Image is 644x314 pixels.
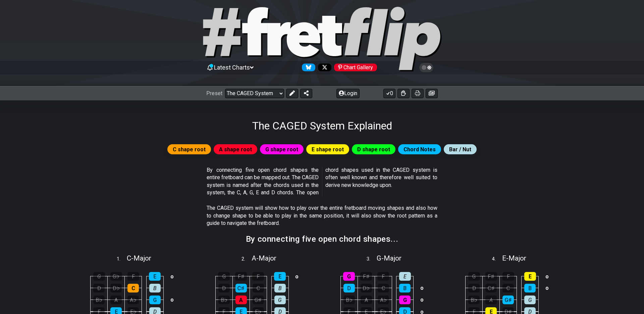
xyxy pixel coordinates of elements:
[252,254,276,262] span: A - Major
[168,271,176,282] td: o
[246,235,398,243] h2: By connecting five open chord shapes...
[399,272,411,281] div: E
[127,272,139,281] div: F
[173,145,206,154] span: C shape root
[423,65,430,71] span: Toggle light / dark theme
[343,296,355,304] div: B♭
[485,284,497,292] div: C♯
[524,296,536,304] div: G
[377,254,401,262] span: G - Major
[225,89,284,98] select: Preset
[293,271,301,282] td: o
[449,145,471,154] span: Bar / Nut
[110,296,122,304] div: A
[383,89,395,98] button: 0
[253,296,264,304] div: G♯
[110,284,122,292] div: D♭
[524,272,536,281] div: E
[377,272,389,281] div: F
[207,204,437,227] p: The CAGED system will show how to play over the entire fretboard moving shapes and also how to ch...
[418,294,426,306] td: o
[399,296,411,304] div: G
[399,284,411,292] div: B
[426,89,438,98] button: Create image
[214,64,250,71] span: Latest Charts
[252,272,264,281] div: F
[110,272,122,281] div: G♭
[502,272,514,281] div: F
[241,256,252,263] span: 2 .
[127,254,151,262] span: C - Major
[218,272,230,281] div: G
[334,64,377,71] div: Chart Gallery
[93,272,105,281] div: G
[361,296,372,304] div: A
[218,296,230,304] div: B♭
[149,284,161,292] div: B
[265,145,298,154] span: G shape root
[485,296,497,304] div: A
[343,272,355,281] div: G
[367,256,377,263] span: 3 .
[207,166,437,197] p: By connecting five open chord shapes the entire fretboard can be mapped out. The CAGED system is ...
[397,89,410,98] button: Toggle Dexterity for all fretkits
[235,284,247,292] div: C♯
[336,89,360,98] button: Login
[492,256,502,263] span: 4 .
[218,284,230,292] div: D
[253,284,264,292] div: C
[357,145,390,154] span: D shape root
[168,294,176,306] td: o
[378,284,389,292] div: C
[412,89,424,98] button: Print
[149,272,161,281] div: E
[93,296,105,304] div: B♭
[235,296,247,304] div: A
[127,296,139,304] div: A♭
[378,296,389,304] div: A♭
[299,64,315,71] a: Follow #fretflip at Bluesky
[468,296,480,304] div: B♭
[127,284,139,292] div: C
[360,272,372,281] div: F♯
[206,90,222,96] span: Preset
[485,272,497,281] div: F♯
[149,296,161,304] div: G
[543,271,551,282] td: o
[361,284,372,292] div: D♭
[468,284,480,292] div: D
[235,272,247,281] div: F♯
[343,284,355,292] div: D
[404,145,436,154] span: Chord Notes
[274,284,286,292] div: B
[117,256,127,263] span: 1 .
[502,254,526,262] span: E - Major
[468,272,480,281] div: G
[418,282,426,294] td: o
[502,284,514,292] div: C
[312,145,344,154] span: E shape root
[524,284,536,292] div: B
[286,89,298,98] button: Edit Preset
[274,296,286,304] div: G
[543,282,551,294] td: o
[331,64,377,71] a: #fretflip at Pinterest
[315,64,331,71] a: Follow #fretflip at X
[274,272,286,281] div: E
[502,296,514,304] div: G♯
[252,119,392,132] h1: The CAGED System Explained
[219,145,252,154] span: A shape root
[93,284,105,292] div: D
[300,89,312,98] button: Share Preset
